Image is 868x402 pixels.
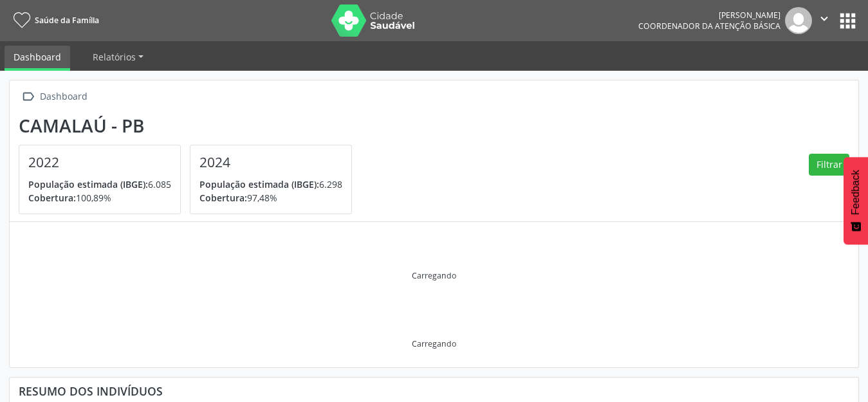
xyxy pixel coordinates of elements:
a:  Dashboard [19,87,89,106]
span: Coordenador da Atenção Básica [638,21,780,32]
span: População estimada (IBGE): [199,178,319,190]
span: Relatórios [93,51,136,63]
i:  [817,12,831,26]
a: Relatórios [84,46,152,68]
span: Cobertura: [28,192,76,204]
p: 100,89% [28,191,171,205]
button: apps [836,10,859,32]
button: Feedback - Mostrar pesquisa [844,157,868,244]
h4: 2024 [199,154,342,170]
span: Saúde da Família [35,15,99,26]
div: [PERSON_NAME] [638,10,780,21]
span: População estimada (IBGE): [28,178,148,190]
span: Feedback [850,170,862,215]
a: Dashboard [5,46,70,71]
p: 6.085 [28,178,171,191]
h4: 2022 [28,154,171,170]
div: Dashboard [37,87,89,106]
div: Resumo dos indivíduos [19,384,849,398]
img: img [785,7,812,34]
a: Saúde da Família [9,10,99,31]
div: Camalaú - PB [19,115,361,136]
div: Carregando [412,270,456,281]
p: 97,48% [199,191,342,205]
button: Filtrar [809,154,849,176]
div: Carregando [412,338,456,349]
p: 6.298 [199,178,342,191]
span: Cobertura: [199,192,247,204]
button:  [812,7,836,34]
i:  [19,87,37,106]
